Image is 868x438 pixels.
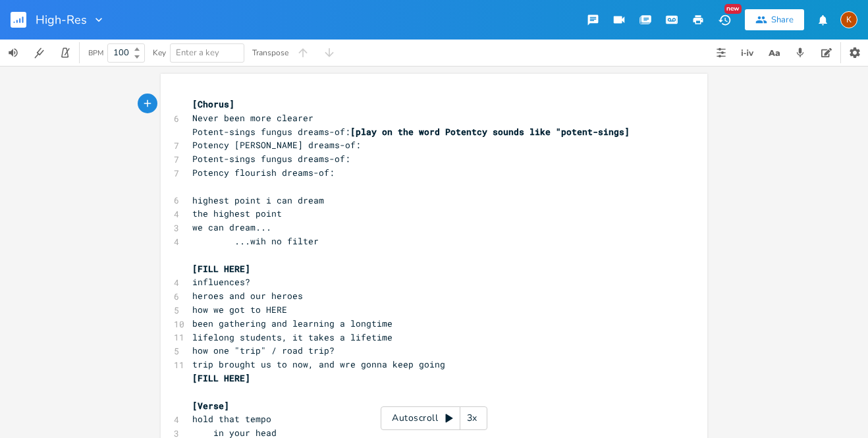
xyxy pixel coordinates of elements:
[176,47,219,59] span: Enter a key
[192,331,393,343] span: lifelong students, it takes a lifetime
[153,49,166,57] div: Key
[381,406,487,430] div: Autoscroll
[192,139,361,151] span: Potency [PERSON_NAME] dreams-of:
[192,153,350,165] span: Potent-sings fungus dreams-of:
[192,304,287,315] span: how we got to HERE
[771,14,794,26] div: Share
[192,207,282,219] span: the highest point
[192,358,445,370] span: trip brought us to now, and wre gonna keep going
[460,406,484,430] div: 3x
[350,126,630,138] span: [play on the word Potentcy sounds like "potent-sings]
[192,263,250,275] span: [FILL HERE]
[711,8,738,32] button: New
[192,372,250,384] span: [FILL HERE]
[192,400,229,412] span: [Verse]
[192,112,313,124] span: Never been more clearer
[192,235,319,247] span: ...wih no filter
[88,49,103,57] div: BPM
[192,194,324,206] span: highest point i can dream
[252,49,288,57] div: Transpose
[192,276,250,288] span: influences?
[192,98,234,110] span: [Chorus]
[192,413,271,425] span: hold that tempo
[840,11,857,28] div: Kat
[840,5,857,35] button: K
[724,4,742,14] div: New
[192,290,303,302] span: heroes and our heroes
[192,167,335,178] span: Potency flourish dreams-of:
[36,14,87,26] span: High-Res
[192,221,271,233] span: we can dream...
[192,126,630,138] span: Potent-sings fungus dreams-of:
[192,344,335,356] span: how one "trip" / road trip?
[745,9,804,30] button: Share
[192,317,393,329] span: been gathering and learning a longtime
